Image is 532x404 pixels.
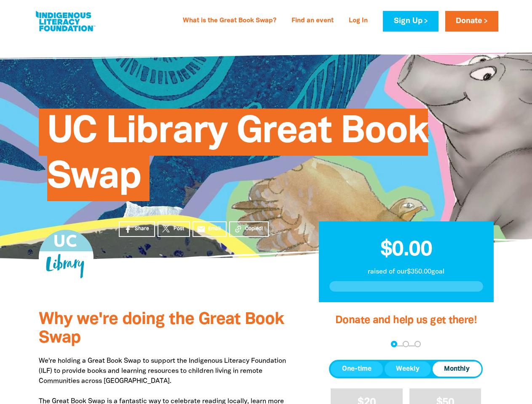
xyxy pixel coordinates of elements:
span: $0.00 [380,240,432,260]
button: Navigate to step 1 of 3 to enter your donation amount [391,341,397,347]
a: emailEmail [192,221,227,237]
i: email [197,225,206,234]
span: One-time [342,364,372,374]
button: Navigate to step 2 of 3 to enter your details [403,341,409,347]
span: Email [208,225,221,233]
button: Monthly [433,361,481,377]
span: Share [135,225,149,233]
button: Weekly [385,361,431,377]
a: Find an event [286,14,339,28]
span: UC Library Great Book Swap [47,115,428,201]
a: Share [119,221,155,237]
span: Donate and help us get there! [335,316,477,325]
a: Post [158,221,190,237]
span: Post [174,225,184,233]
a: Sign Up [383,11,438,32]
button: Copied! [229,221,269,237]
span: Copied! [245,225,263,233]
a: Log In [344,14,373,28]
span: Why we're doing the Great Book Swap [39,312,284,346]
p: raised of our $350.00 goal [329,267,483,277]
button: One-time [331,361,383,377]
div: Donation frequency [329,360,483,378]
button: Navigate to step 3 of 3 to enter your payment details [414,341,421,347]
a: Donate [445,11,498,32]
span: Monthly [444,364,470,374]
a: What is the Great Book Swap? [178,14,281,28]
span: Weekly [396,364,420,374]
